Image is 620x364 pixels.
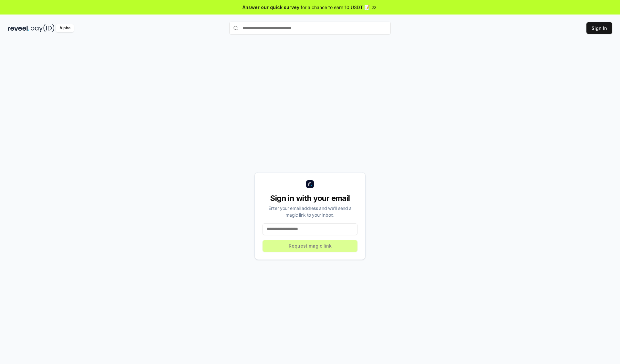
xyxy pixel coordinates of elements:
div: Enter your email address and we’ll send a magic link to your inbox. [263,205,357,218]
img: reveel_dark [8,24,29,32]
img: logo_small [306,180,314,188]
div: Sign in with your email [263,193,357,203]
span: for a chance to earn 10 USDT 📝 [301,4,370,11]
button: Sign In [586,22,612,34]
div: Alpha [56,24,74,32]
img: pay_id [31,24,55,32]
span: Answer our quick survey [243,4,299,11]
